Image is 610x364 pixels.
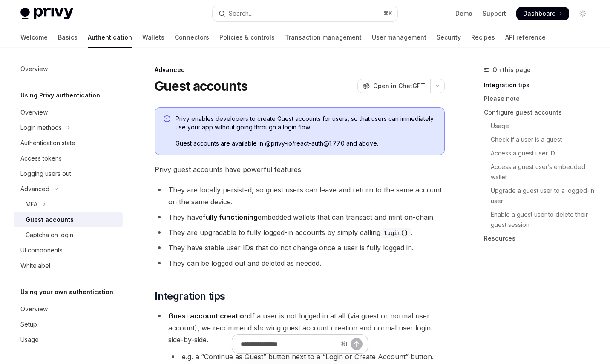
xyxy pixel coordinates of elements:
[14,212,123,227] a: Guest accounts
[58,27,78,48] a: Basics
[20,335,39,345] div: Usage
[20,8,73,20] img: light logo
[26,215,74,225] div: Guest accounts
[20,27,48,48] a: Welcome
[484,78,596,92] a: Integration tips
[373,82,425,90] span: Open in ChatGPT
[484,160,596,184] a: Access a guest user’s embedded wallet
[14,166,123,181] a: Logging users out
[523,9,556,18] span: Dashboard
[164,115,172,124] svg: Info
[219,27,275,48] a: Policies & controls
[484,119,596,133] a: Usage
[20,287,113,297] h5: Using your own authentication
[14,258,123,273] a: Whitelabel
[176,115,436,132] span: Privy enables developers to create Guest accounts for users, so that users can immediately use yo...
[372,27,426,48] a: User management
[14,181,123,197] button: Toggle Advanced section
[14,317,123,332] a: Setup
[20,304,48,314] div: Overview
[155,78,248,94] h1: Guest accounts
[88,27,132,48] a: Authentication
[155,242,445,254] li: They have stable user IDs that do not change once a user is fully logged in.
[14,227,123,243] a: Captcha on login
[20,107,48,118] div: Overview
[380,228,411,238] code: login()
[213,6,398,21] button: Open search
[168,312,250,320] strong: Guest account creation:
[155,66,445,74] div: Advanced
[20,153,62,163] div: Access tokens
[241,335,337,353] input: Ask a question...
[20,90,100,100] h5: Using Privy authentication
[155,211,445,223] li: They have embedded wallets that can transact and mint on-chain.
[484,92,596,106] a: Please note
[20,261,50,271] div: Whitelabel
[471,27,495,48] a: Recipes
[229,9,253,19] div: Search...
[483,9,506,18] a: Support
[285,27,362,48] a: Transaction management
[516,7,569,20] a: Dashboard
[20,123,62,133] div: Login methods
[576,7,590,20] button: Toggle dark mode
[155,257,445,269] li: They can be logged out and deleted as needed.
[484,146,596,160] a: Access a guest user ID
[155,226,445,238] li: They are upgradable to fully logged-in accounts by simply calling .
[484,106,596,119] a: Configure guest accounts
[26,230,73,240] div: Captcha on login
[155,163,445,175] span: Privy guest accounts have powerful features:
[14,105,123,120] a: Overview
[14,332,123,347] a: Usage
[20,319,37,330] div: Setup
[14,135,123,151] a: Authentication state
[14,197,123,212] button: Toggle MFA section
[20,245,63,255] div: UI components
[14,151,123,166] a: Access tokens
[14,243,123,258] a: UI components
[484,232,596,245] a: Resources
[484,208,596,232] a: Enable a guest user to delete their guest session
[351,338,363,350] button: Send message
[484,184,596,208] a: Upgrade a guest user to a logged-in user
[176,139,436,148] span: Guest accounts are available in @privy-io/react-auth@1.77.0 and above.
[484,133,596,146] a: Check if a user is a guest
[14,61,123,77] a: Overview
[20,64,48,74] div: Overview
[383,10,392,17] span: ⌘ K
[175,27,209,48] a: Connectors
[437,27,461,48] a: Security
[20,184,49,194] div: Advanced
[505,27,546,48] a: API reference
[14,301,123,317] a: Overview
[20,138,75,148] div: Authentication state
[14,120,123,135] button: Toggle Login methods section
[155,289,225,303] span: Integration tips
[357,79,430,93] button: Open in ChatGPT
[203,213,258,221] strong: fully functioning
[492,65,531,75] span: On this page
[455,9,472,18] a: Demo
[26,199,37,209] div: MFA
[155,184,445,208] li: They are locally persisted, so guest users can leave and return to the same account on the same d...
[142,27,164,48] a: Wallets
[20,169,71,179] div: Logging users out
